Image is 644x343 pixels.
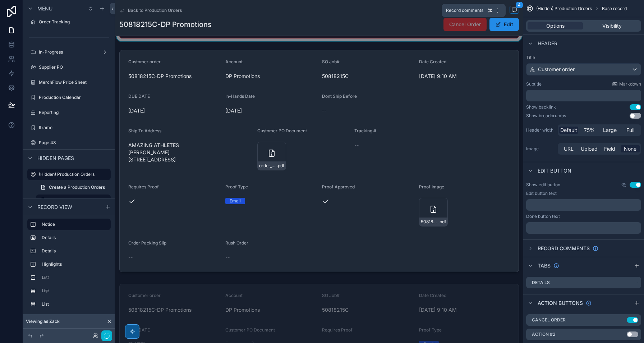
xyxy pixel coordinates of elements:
[538,167,571,174] span: Edit button
[27,16,111,28] a: Order Tracking
[538,40,557,47] span: Header
[39,125,109,131] label: Iframe
[27,61,111,73] a: Supplier PO
[526,191,557,196] label: Edit button text
[602,6,627,12] span: Base record
[526,222,641,234] div: scrollable content
[526,113,566,119] div: Show breadcrumbs
[39,19,109,25] label: Order Tracking
[42,221,105,227] label: Notice
[39,110,109,115] label: Reporting
[526,63,641,76] button: Customer order
[27,46,111,58] a: In-Progress
[27,122,111,133] a: Iframe
[42,261,108,267] label: Highlights
[489,18,519,31] button: Edit
[42,235,108,241] label: Details
[23,215,115,317] div: scrollable content
[39,79,109,85] label: MerchFlow Price Sheet
[538,66,575,73] span: Customer order
[602,22,622,29] span: Visibility
[526,55,641,60] label: Title
[536,6,592,12] span: (Hidden) Production Orders
[612,81,641,87] a: Markdown
[37,5,52,12] span: Menu
[446,8,483,13] span: Record comments
[27,92,111,103] a: Production Calendar
[39,95,109,100] label: Production Calendar
[42,301,108,307] label: List
[526,90,641,101] div: scrollable content
[526,104,556,110] div: Show backlink
[39,171,106,177] label: (Hidden) Production Orders
[42,288,108,294] label: List
[526,199,641,211] div: scrollable content
[626,127,634,134] span: Full
[37,203,72,211] span: Record view
[532,317,566,323] label: Cancel Order
[119,8,182,13] a: Back to Production Orders
[39,49,99,55] label: In-Progress
[538,245,590,252] span: Record comments
[526,127,555,133] label: Header width
[27,107,111,118] a: Reporting
[560,127,577,134] span: Default
[538,299,583,307] span: Action buttons
[538,262,551,269] span: Tabs
[526,81,542,87] label: Subtitle
[49,184,105,190] span: Create a Production Orders
[27,169,111,180] a: (Hidden) Production Orders
[27,137,111,148] a: Page 48
[532,280,550,285] label: Details
[564,145,574,152] span: URL
[42,275,108,280] label: List
[624,145,636,152] span: None
[526,146,555,152] label: Image
[26,319,60,324] span: Viewing as Zack
[36,195,111,206] a: Base record
[619,81,641,87] span: Markdown
[526,214,560,219] label: Done button text
[510,6,519,15] button: 4
[39,140,109,146] label: Page 48
[42,248,108,254] label: Details
[584,127,595,134] span: 75%
[27,77,111,88] a: MerchFlow Price Sheet
[36,182,111,193] a: Create a Production Orders
[495,8,501,13] span: ]
[515,1,523,9] span: 4
[39,64,109,70] label: Supplier PO
[37,155,74,162] span: Hidden pages
[49,197,74,203] span: Base record
[581,145,598,152] span: Upload
[128,8,182,13] span: Back to Production Orders
[604,145,615,152] span: Field
[526,182,560,188] label: Show edit button
[603,127,617,134] span: Large
[546,22,565,29] span: Options
[119,19,212,29] h1: 50818215C-DP Promotions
